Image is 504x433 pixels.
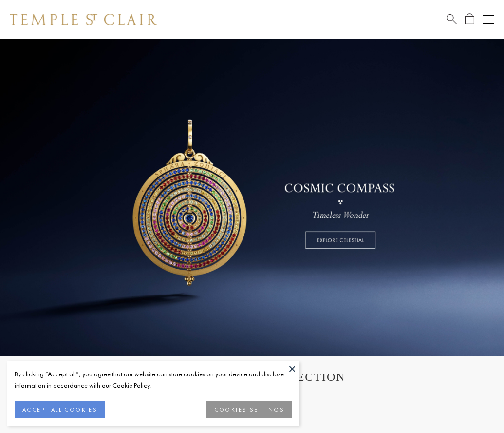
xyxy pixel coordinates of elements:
div: By clicking “Accept all”, you agree that our website can store cookies on your device and disclos... [15,369,292,391]
button: COOKIES SETTINGS [206,401,292,418]
button: ACCEPT ALL COOKIES [15,401,105,418]
button: Open navigation [483,14,494,25]
a: Open Shopping Bag [465,13,474,25]
img: Temple St. Clair [10,14,157,25]
a: Search [447,13,457,25]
